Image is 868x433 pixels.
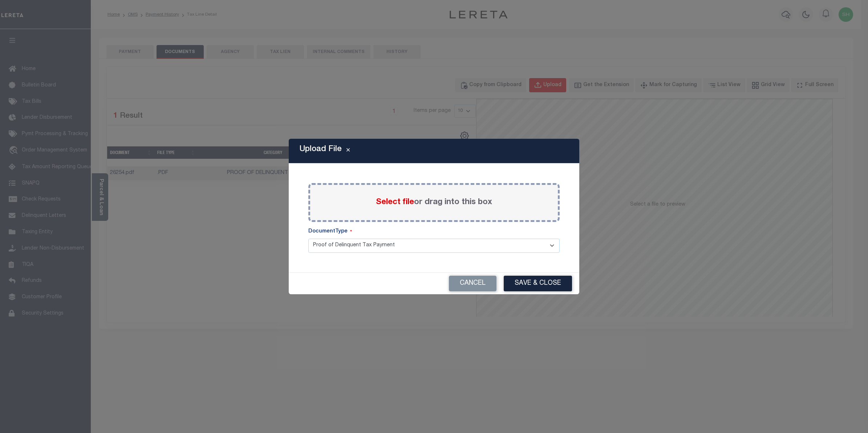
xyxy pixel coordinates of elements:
[342,147,354,155] button: Close
[376,198,414,206] span: Select file
[504,276,572,291] button: Save & Close
[376,197,492,209] label: or drag into this box
[449,276,496,291] button: Cancel
[308,228,352,236] label: DocumentType
[300,145,342,154] h5: Upload File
